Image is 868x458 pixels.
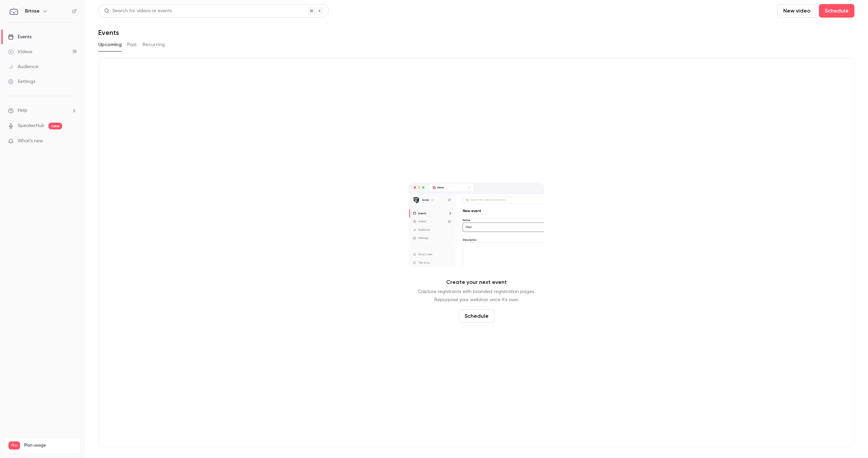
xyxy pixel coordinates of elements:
button: New video [777,4,816,18]
p: Create your next event [446,278,507,286]
h6: Bitrise [25,8,40,15]
button: Upcoming [98,39,122,50]
span: What's new [18,138,43,145]
div: Audience [8,63,38,70]
button: Schedule [819,4,854,18]
div: Search for videos or events [104,7,172,15]
div: Events [8,34,32,40]
li: help-dropdown-opener [8,107,77,114]
h1: Events [98,28,119,37]
button: Past [127,39,137,50]
span: new [48,123,62,129]
p: Capture registrants with branded registration pages. Repurpose your webinar once it's over. [418,288,535,304]
span: Plan usage [24,443,76,448]
div: Settings [8,78,35,85]
iframe: Noticeable Trigger [68,138,77,144]
button: Schedule [459,309,494,323]
a: SpeakerHub [18,122,44,129]
button: Recurring [142,39,165,50]
span: Pro [8,441,20,450]
span: Help [18,107,27,114]
div: Videos [8,48,32,55]
img: Bitrise [8,6,19,17]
